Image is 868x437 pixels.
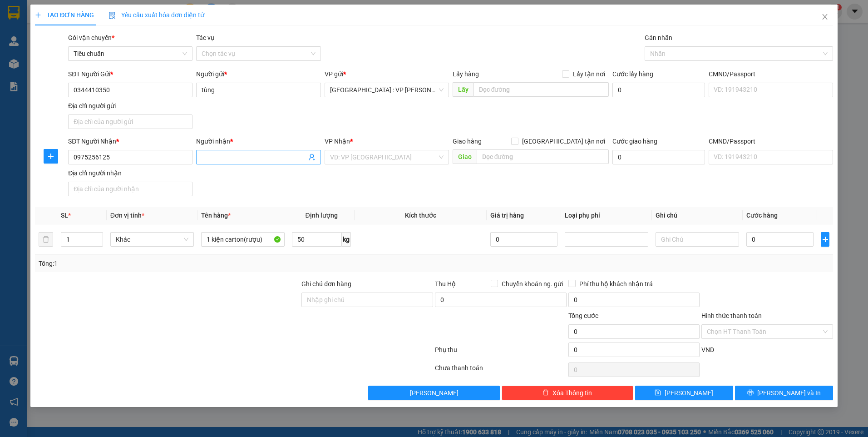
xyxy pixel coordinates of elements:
span: Xóa Thông tin [552,388,592,398]
span: Yêu cầu xuất hóa đơn điện tử [108,11,204,19]
span: Tổng cước [568,312,598,319]
span: Thu Hộ [435,280,456,288]
label: Ghi chú đơn hàng [301,280,351,288]
label: Gán nhãn [645,34,672,41]
span: Giao hàng [453,138,482,145]
span: Khác [116,233,188,246]
div: Tổng: 1 [39,258,335,268]
span: TẠO ĐƠN HÀNG [35,11,94,19]
button: printer[PERSON_NAME] và In [735,386,833,400]
button: plus [44,149,58,164]
span: Cước hàng [746,212,778,219]
button: save[PERSON_NAME] [635,386,733,400]
span: [GEOGRAPHIC_DATA] tận nơi [518,136,609,146]
div: Chưa thanh toán [434,363,567,379]
span: Định lượng [306,212,338,219]
span: Lấy tận nơi [569,69,609,79]
div: Phụ thu [434,345,567,361]
span: VP Nhận [325,138,350,145]
span: Kích thước [405,212,436,219]
label: Cước giao hàng [612,138,657,145]
input: Dọc đường [477,149,609,164]
span: SL [61,212,68,219]
div: SĐT Người Gửi [68,69,192,79]
button: plus [821,232,829,247]
span: Giao [453,149,477,164]
span: Tiêu chuẩn [74,47,187,60]
label: Tác vụ [196,34,214,41]
div: VP gửi [325,69,449,79]
span: Hà Nội : VP Hoàng Mai [330,83,444,97]
input: Cước giao hàng [612,150,705,164]
span: Giá trị hàng [490,212,524,219]
span: VND [701,346,714,353]
button: Close [812,5,838,30]
input: Cước lấy hàng [612,83,705,97]
button: [PERSON_NAME] [368,386,500,400]
div: SĐT Người Nhận [68,136,192,146]
label: Cước lấy hàng [612,70,653,78]
img: icon [108,12,116,19]
span: Gói vận chuyển [68,34,114,41]
div: Người gửi [196,69,321,79]
div: CMND/Passport [709,69,833,79]
div: Địa chỉ người nhận [68,168,192,178]
div: Địa chỉ người gửi [68,101,192,111]
th: Loại phụ phí [561,207,652,224]
input: Ghi Chú [656,232,739,247]
span: Lấy hàng [453,70,479,78]
span: Tên hàng [201,212,231,219]
span: plus [821,236,829,243]
span: kg [342,232,351,247]
input: Ghi chú đơn hàng [301,293,433,307]
button: delete [39,232,53,247]
input: Địa chỉ của người gửi [68,114,192,129]
span: user-add [308,154,316,161]
div: Người nhận [196,136,321,146]
span: printer [747,389,754,397]
span: [PERSON_NAME] [665,388,713,398]
span: save [655,389,661,397]
span: Đơn vị tính [110,212,144,219]
th: Ghi chú [652,207,743,224]
span: close [821,13,829,20]
input: Địa chỉ của người nhận [68,182,192,196]
button: deleteXóa Thông tin [502,386,633,400]
label: Hình thức thanh toán [701,312,762,319]
span: [PERSON_NAME] và In [757,388,821,398]
span: [PERSON_NAME] [410,388,459,398]
input: Dọc đường [473,82,609,97]
span: plus [35,12,41,18]
span: plus [44,153,58,160]
span: Phí thu hộ khách nhận trả [576,279,656,289]
input: VD: Bàn, Ghế [201,232,285,247]
div: CMND/Passport [709,136,833,146]
span: Lấy [453,82,473,97]
span: delete [542,389,549,397]
span: Chuyển khoản ng. gửi [498,279,567,289]
input: 0 [490,232,557,247]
